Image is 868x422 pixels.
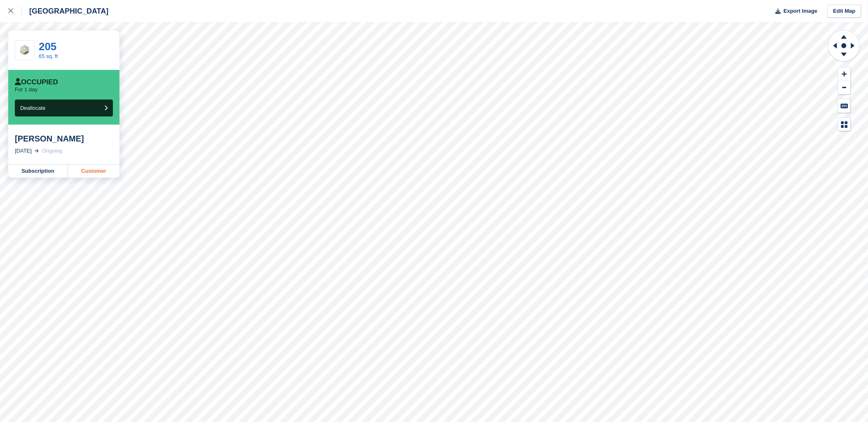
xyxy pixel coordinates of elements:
[838,118,851,131] button: Map Legend
[15,147,32,155] div: [DATE]
[35,149,39,153] img: arrow-right-light-icn-cde0832a797a2874e46488d9cf13f60e5c3a73dbe684e267c42b8395dfbc2abf.svg
[784,7,817,15] span: Export Image
[838,67,851,81] button: Zoom In
[39,40,56,53] a: 205
[828,5,861,18] a: Edit Map
[838,81,851,95] button: Zoom Out
[15,100,113,116] button: Deallocate
[15,44,34,57] img: SCA-57sqft.jpg
[838,99,851,113] button: Keyboard Shortcuts
[15,86,37,93] p: For 1 day
[20,105,45,111] span: Deallocate
[42,147,62,155] div: Ongoing
[8,165,68,178] a: Subscription
[68,165,119,178] a: Customer
[22,6,108,16] div: [GEOGRAPHIC_DATA]
[15,134,113,144] div: [PERSON_NAME]
[771,5,818,18] button: Export Image
[15,78,58,86] div: Occupied
[39,53,58,59] a: 65 sq. ft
